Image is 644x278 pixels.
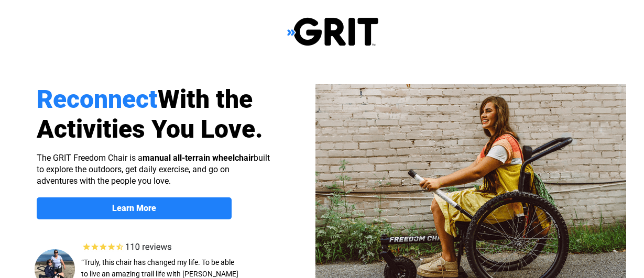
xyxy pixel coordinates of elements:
a: Learn More [37,197,232,219]
span: The GRIT Freedom Chair is a built to explore the outdoors, get daily exercise, and go on adventur... [37,153,270,186]
strong: Learn More [112,203,156,213]
span: Activities You Love. [37,114,263,144]
span: With the [158,84,253,114]
span: Reconnect [37,84,158,114]
strong: manual all-terrain wheelchair [143,153,254,163]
